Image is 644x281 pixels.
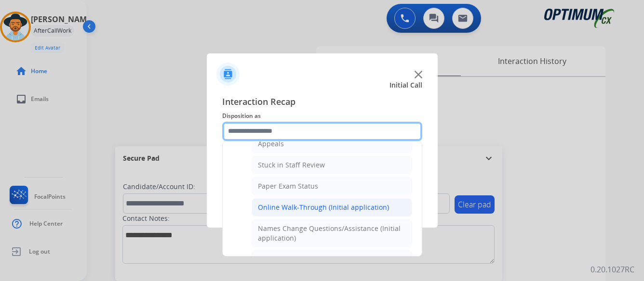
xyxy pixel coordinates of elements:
[590,264,634,275] p: 0.20.1027RC
[222,110,422,122] span: Disposition as
[258,203,389,212] div: Online Walk-Through (Initial application)
[258,255,372,264] div: Endorsement Number Not Working
[222,95,422,110] span: Interaction Recap
[258,181,318,191] div: Paper Exam Status
[258,139,284,149] div: Appeals
[258,160,325,170] div: Stuck in Staff Review
[258,224,406,243] div: Names Change Questions/Assistance (Initial application)
[389,80,422,90] span: Initial Call
[216,63,240,86] img: contactIcon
